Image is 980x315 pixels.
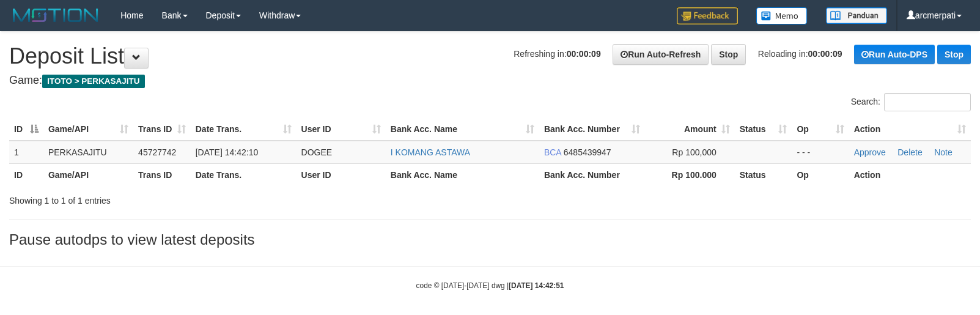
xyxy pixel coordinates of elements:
[792,163,849,186] th: Op
[854,45,935,64] a: Run Auto-DPS
[297,118,386,141] th: User ID: activate to sort column ascending
[756,7,808,24] img: Button%20Memo.svg
[509,281,564,290] strong: [DATE] 14:42:51
[672,147,716,157] span: Rp 100,000
[849,163,971,186] th: Action
[758,49,842,59] span: Reloading in:
[826,7,887,24] img: panduan.png
[849,118,971,141] th: Action: activate to sort column ascending
[613,44,709,65] a: Run Auto-Refresh
[9,141,43,164] td: 1
[9,232,971,248] h3: Pause autodps to view latest deposits
[645,118,735,141] th: Amount: activate to sort column ascending
[792,141,849,164] td: - - -
[735,163,792,186] th: Status
[9,190,399,207] div: Showing 1 to 1 of 1 entries
[191,163,297,186] th: Date Trans.
[391,147,470,157] a: I KOMANG ASTAWA
[42,75,145,88] span: ITOTO > PERKASAJITU
[43,118,133,141] th: Game/API: activate to sort column ascending
[138,147,176,157] span: 45727742
[386,118,539,141] th: Bank Acc. Name: activate to sort column ascending
[735,118,792,141] th: Status: activate to sort column ascending
[851,93,971,111] label: Search:
[677,7,738,24] img: Feedback.jpg
[297,163,386,186] th: User ID
[544,147,561,157] span: BCA
[539,118,645,141] th: Bank Acc. Number: activate to sort column ascending
[937,45,971,64] a: Stop
[9,6,102,24] img: MOTION_logo.png
[43,163,133,186] th: Game/API
[9,118,43,141] th: ID: activate to sort column descending
[884,93,971,111] input: Search:
[934,147,952,157] a: Note
[567,49,601,59] strong: 00:00:09
[133,118,191,141] th: Trans ID: activate to sort column ascending
[808,49,842,59] strong: 00:00:09
[43,141,133,164] td: PERKASAJITU
[196,147,258,157] span: [DATE] 14:42:10
[9,75,971,87] h4: Game:
[897,147,922,157] a: Delete
[539,163,645,186] th: Bank Acc. Number
[416,281,564,290] small: code © [DATE]-[DATE] dwg |
[564,147,611,157] span: Copy 6485439947 to clipboard
[9,44,971,69] h1: Deposit List
[711,44,746,65] a: Stop
[386,163,539,186] th: Bank Acc. Name
[645,163,735,186] th: Rp 100.000
[191,118,297,141] th: Date Trans.: activate to sort column ascending
[133,163,191,186] th: Trans ID
[301,147,333,157] span: DOGEE
[854,147,886,157] a: Approve
[9,163,43,186] th: ID
[792,118,849,141] th: Op: activate to sort column ascending
[514,49,600,59] span: Refreshing in:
